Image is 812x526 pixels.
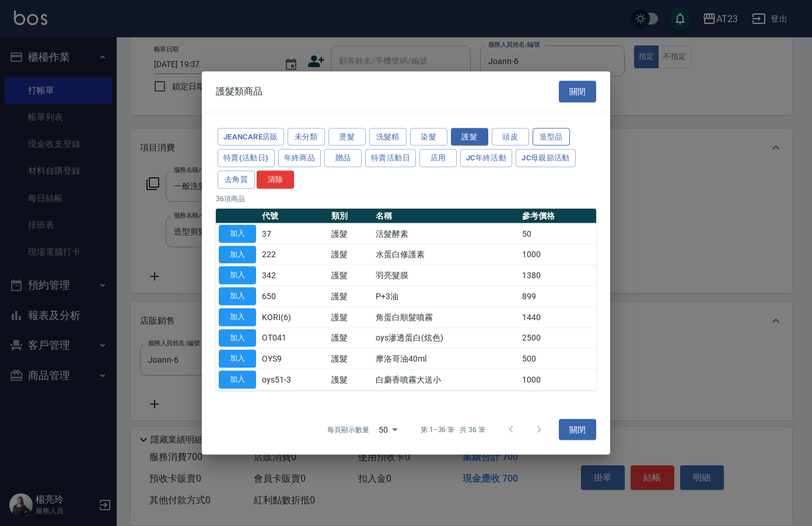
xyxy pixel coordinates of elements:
button: 清除 [257,171,294,189]
td: 角蛋白順髮噴霧 [373,307,519,328]
th: 類別 [328,208,373,223]
button: 加入 [219,350,256,368]
button: 加入 [219,371,256,389]
button: JC母親節活動 [516,149,576,167]
td: 羽亮髮膜 [373,265,519,286]
button: 贈品 [324,149,362,167]
td: 50 [519,223,596,244]
button: 護髮 [451,128,488,146]
td: 水蛋白修護素 [373,244,519,265]
td: 護髮 [328,265,373,286]
td: 650 [259,286,328,307]
span: 護髮類商品 [216,86,262,97]
td: 護髮 [328,307,373,328]
td: 護髮 [328,348,373,369]
button: 造型品 [533,128,570,146]
td: 護髮 [328,244,373,265]
button: 特賣活動日 [365,149,416,167]
div: 50 [374,413,402,445]
td: 222 [259,244,328,265]
button: 加入 [219,225,256,243]
button: 頭皮 [492,128,529,146]
td: OYS9 [259,348,328,369]
th: 名稱 [373,208,519,223]
button: JeanCare店販 [218,128,284,146]
td: 護髮 [328,286,373,307]
td: 活髮酵素 [373,223,519,244]
button: 年終商品 [278,149,321,167]
td: P+3油 [373,286,519,307]
td: 1380 [519,265,596,286]
button: 染髮 [410,128,447,146]
button: 關閉 [559,419,596,440]
td: oys滲透蛋白(炫色) [373,328,519,349]
td: 護髮 [328,328,373,349]
button: 洗髮精 [369,128,407,146]
td: 1000 [519,369,596,390]
td: oys51-3 [259,369,328,390]
td: 342 [259,265,328,286]
th: 代號 [259,208,328,223]
td: 2500 [519,328,596,349]
td: 37 [259,223,328,244]
button: 加入 [219,287,256,306]
td: 護髮 [328,369,373,390]
button: 加入 [219,246,256,264]
td: 1440 [519,307,596,328]
button: 加入 [219,308,256,326]
button: 店用 [419,149,457,167]
td: 899 [519,286,596,307]
button: 燙髮 [328,128,366,146]
button: 加入 [219,329,256,347]
td: 500 [519,348,596,369]
p: 第 1–36 筆 共 36 筆 [421,424,485,434]
td: 摩洛哥油40ml [373,348,519,369]
p: 36 項商品 [216,193,596,204]
td: 白麝香噴霧大送小 [373,369,519,390]
td: OT041 [259,328,328,349]
td: 1000 [519,244,596,265]
button: 關閉 [559,81,596,103]
button: 加入 [219,266,256,285]
button: JC年終活動 [460,149,512,167]
td: KORI(6) [259,307,328,328]
button: 去角質 [218,171,255,189]
button: 特賣(活動日) [218,149,275,167]
td: 護髮 [328,223,373,244]
th: 參考價格 [519,208,596,223]
p: 每頁顯示數量 [327,424,369,434]
button: 未分類 [288,128,325,146]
